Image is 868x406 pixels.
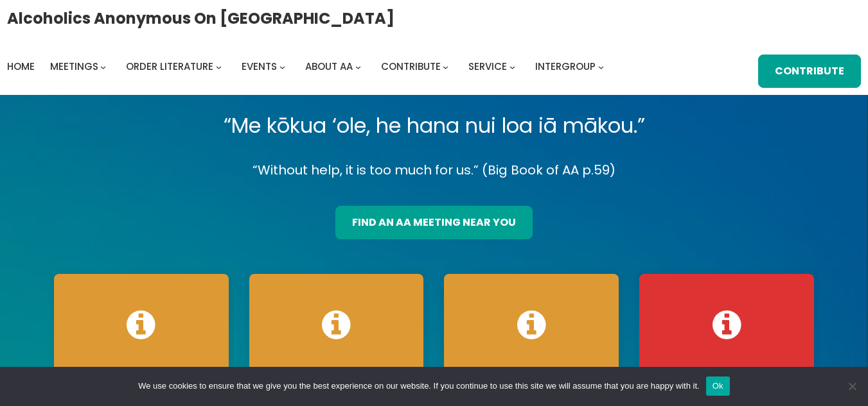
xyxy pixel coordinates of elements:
span: Intergroup [535,60,596,73]
a: About AA [305,58,353,76]
a: Contribute [758,55,861,88]
span: Service [468,60,507,73]
span: Order Literature [126,60,213,73]
button: Meetings submenu [100,63,106,69]
a: Home [7,58,35,76]
p: “Me kōkua ‘ole, he hana nui loa iā mākou.” [44,108,825,144]
a: Alcoholics Anonymous on [GEOGRAPHIC_DATA] [7,4,394,32]
span: About AA [305,60,353,73]
a: Contribute [381,58,441,76]
button: Events submenu [279,63,285,69]
button: Ok [706,376,730,396]
a: Events [242,58,277,76]
span: Events [242,60,277,73]
p: “Without help, it is too much for us.” (Big Book of AA p.59) [44,159,825,182]
a: find an aa meeting near you [335,206,533,239]
span: No [846,380,858,393]
button: About AA submenu [355,63,361,69]
span: Meetings [50,60,98,73]
button: Contribute submenu [443,63,448,69]
span: Contribute [381,60,441,73]
a: Meetings [50,58,98,76]
nav: Intergroup [7,58,608,76]
button: Intergroup submenu [598,63,604,69]
a: Service [468,58,507,76]
button: Service submenu [509,63,515,69]
button: Order Literature submenu [216,63,222,69]
a: Intergroup [535,58,596,76]
span: We use cookies to ensure that we give you the best experience on our website. If you continue to ... [138,380,699,393]
span: Home [7,60,35,73]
